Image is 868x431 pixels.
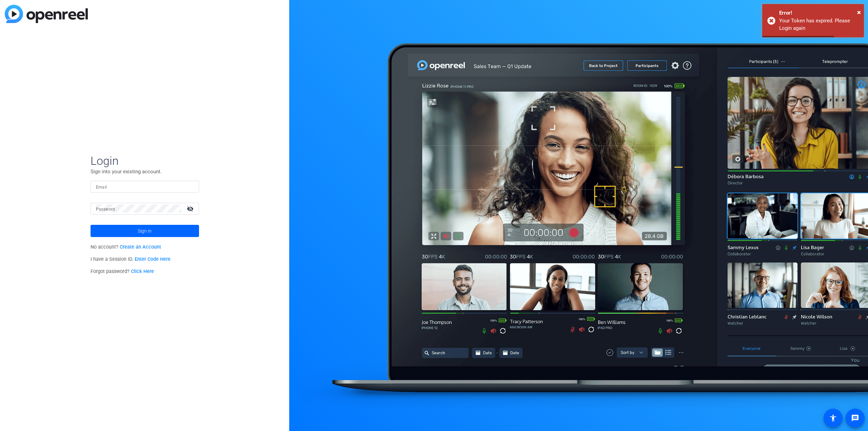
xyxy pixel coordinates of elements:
[779,17,859,32] div: Your Token has expired. Please Login again
[91,269,154,274] span: Forgot password?
[829,414,837,422] mat-icon: accessibility
[96,182,194,191] input: Enter Email Address
[91,168,199,175] p: Sign into your existing account.
[120,244,161,250] a: Create an Account
[96,207,115,212] mat-label: Password
[138,222,152,239] span: Sign in
[135,256,171,262] a: Enter Code Here
[131,269,154,274] a: Click Here
[5,5,88,23] img: blue-gradient.svg
[183,204,199,214] mat-icon: visibility_off
[91,154,199,168] span: Login
[91,225,199,237] button: Sign in
[857,8,861,16] span: ×
[96,185,107,190] mat-label: Email
[91,256,171,262] span: I have a Session ID.
[851,414,859,422] mat-icon: message
[779,9,859,17] div: Error!
[91,244,161,250] span: No account?
[857,7,861,17] button: Close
